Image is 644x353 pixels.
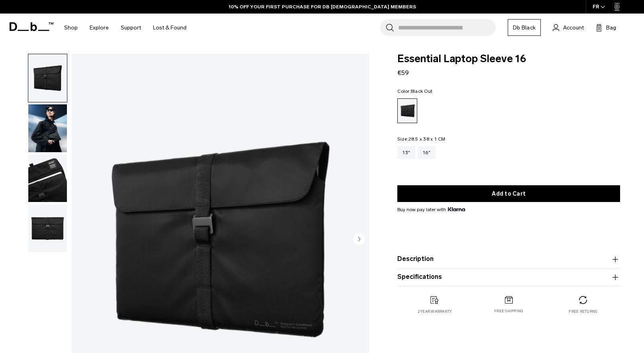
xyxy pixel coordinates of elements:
button: Specifications [397,273,620,282]
a: 13" [397,146,415,159]
p: 2 year warranty [418,309,452,314]
span: Buy now pay later with [397,206,465,213]
p: Free shipping [494,308,523,314]
button: Bag [596,23,616,32]
p: Free returns [569,309,597,314]
a: 16" [418,146,436,159]
button: Next slide [353,233,365,246]
span: Essential Laptop Sleeve 16 [397,54,620,64]
span: €59 [397,69,409,76]
img: Essential Laptop Sleeve 16 Black Out [28,155,67,202]
a: Account [553,23,584,32]
img: Essential Laptop Sleeve 16 Black Out [28,204,67,252]
a: Db Black [508,19,541,36]
legend: Size: [397,137,445,141]
span: Black Out [411,88,432,94]
button: Essential Laptop Sleeve 16 Black Out [28,104,67,153]
a: Black Out [397,98,417,123]
legend: Color: [397,89,432,94]
button: Essential Laptop Sleeve 16 Black Out [28,204,67,253]
nav: Main Navigation [58,14,192,42]
a: 10% OFF YOUR FIRST PURCHASE FOR DB [DEMOGRAPHIC_DATA] MEMBERS [229,3,416,10]
a: Lost & Found [153,14,187,42]
img: {"height" => 20, "alt" => "Klarna"} [448,207,465,211]
button: Essential Laptop Sleeve 16 Black Out [28,154,67,203]
button: Essential Laptop Sleeve 16 Black Out [28,54,67,102]
span: Account [563,24,584,32]
button: Add to Cart [397,185,620,202]
span: Bag [606,24,616,32]
a: Shop [64,14,78,42]
img: Essential Laptop Sleeve 16 Black Out [28,54,67,102]
a: Support [121,14,141,42]
img: Essential Laptop Sleeve 16 Black Out [28,104,67,152]
span: 28.5 x 38 x 1 CM [408,136,446,142]
button: Description [397,255,620,264]
a: Explore [90,14,109,42]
